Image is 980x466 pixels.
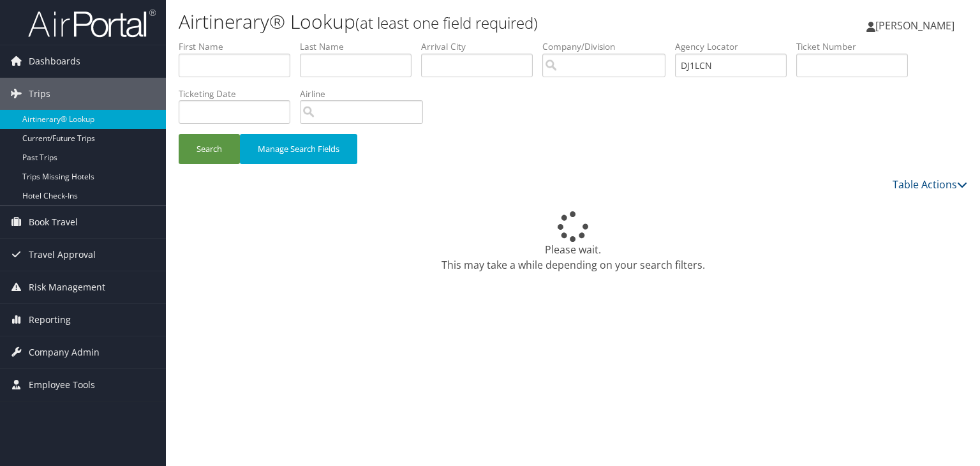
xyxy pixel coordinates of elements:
[179,40,300,53] label: First Name
[421,40,542,53] label: Arrival City
[29,304,71,336] span: Reporting
[28,8,156,38] img: airportal-logo.png
[675,40,796,53] label: Agency Locator
[300,40,421,53] label: Last Name
[179,8,704,35] h1: Airtinerary® Lookup
[355,12,538,33] small: (at least one field required)
[29,336,100,368] span: Company Admin
[29,369,95,401] span: Employee Tools
[29,206,78,238] span: Book Travel
[796,40,917,53] label: Ticket Number
[29,45,80,77] span: Dashboards
[179,134,240,164] button: Search
[893,177,967,192] a: Table Actions
[29,78,50,110] span: Trips
[300,87,433,100] label: Airline
[179,211,967,273] div: Please wait. This may take a while depending on your search filters.
[875,19,954,33] span: [PERSON_NAME]
[542,40,675,53] label: Company/Division
[240,134,357,164] button: Manage Search Fields
[29,271,105,303] span: Risk Management
[29,239,96,271] span: Travel Approval
[179,87,300,100] label: Ticketing Date
[866,6,967,45] a: [PERSON_NAME]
